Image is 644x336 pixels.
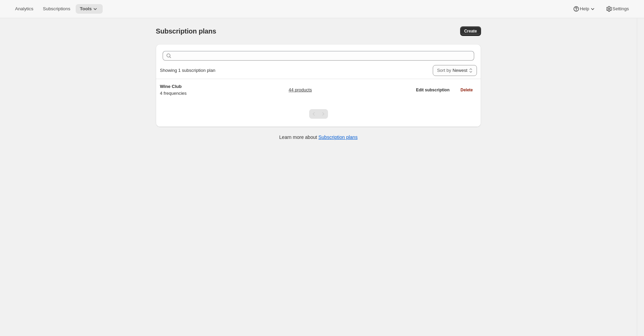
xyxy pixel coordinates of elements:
[309,109,328,119] nav: Pagination
[160,83,245,97] div: 4 frequencies
[11,4,37,14] button: Analytics
[580,6,589,12] span: Help
[156,27,216,35] span: Subscription plans
[76,4,103,14] button: Tools
[456,85,477,95] button: Delete
[160,84,181,89] span: Wine Club
[15,6,33,12] span: Analytics
[412,85,454,95] button: Edit subscription
[318,134,357,140] a: Subscription plans
[80,6,92,12] span: Tools
[289,87,312,93] a: 44 products
[613,6,629,12] span: Settings
[464,28,477,34] span: Create
[460,87,473,93] span: Delete
[569,4,600,14] button: Help
[279,134,358,141] p: Learn more about
[416,87,450,93] span: Edit subscription
[460,26,481,36] button: Create
[602,4,633,14] button: Settings
[39,4,74,14] button: Subscriptions
[160,68,215,73] span: Showing 1 subscription plan
[43,6,70,12] span: Subscriptions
